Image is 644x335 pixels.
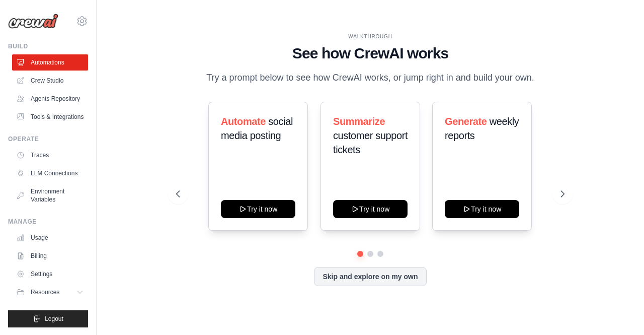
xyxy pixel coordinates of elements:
button: Try it now [445,200,519,218]
span: Automate [221,116,266,127]
div: Operate [8,135,88,143]
a: Agents Repository [12,91,88,107]
img: Logo [8,14,58,29]
button: Logout [8,310,88,327]
a: Billing [12,248,88,264]
span: Resources [31,288,59,296]
div: WALKTHROUGH [176,33,564,40]
div: Build [8,42,88,50]
a: Traces [12,147,88,163]
p: Try a prompt below to see how CrewAI works, or jump right in and build your own. [201,71,539,85]
button: Try it now [333,200,408,218]
span: weekly reports [445,116,519,141]
div: Manage [8,218,88,226]
button: Try it now [221,200,295,218]
span: customer support tickets [333,130,408,155]
button: Resources [12,284,88,300]
a: Usage [12,230,88,246]
a: Tools & Integrations [12,109,88,125]
a: Settings [12,266,88,282]
span: Logout [45,315,63,323]
a: Automations [12,54,88,71]
span: social media posting [221,116,293,141]
button: Skip and explore on my own [314,267,426,286]
span: Generate [445,116,487,127]
span: Summarize [333,116,385,127]
h1: See how CrewAI works [176,44,564,62]
a: Environment Variables [12,183,88,208]
a: LLM Connections [12,165,88,181]
a: Crew Studio [12,73,88,89]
